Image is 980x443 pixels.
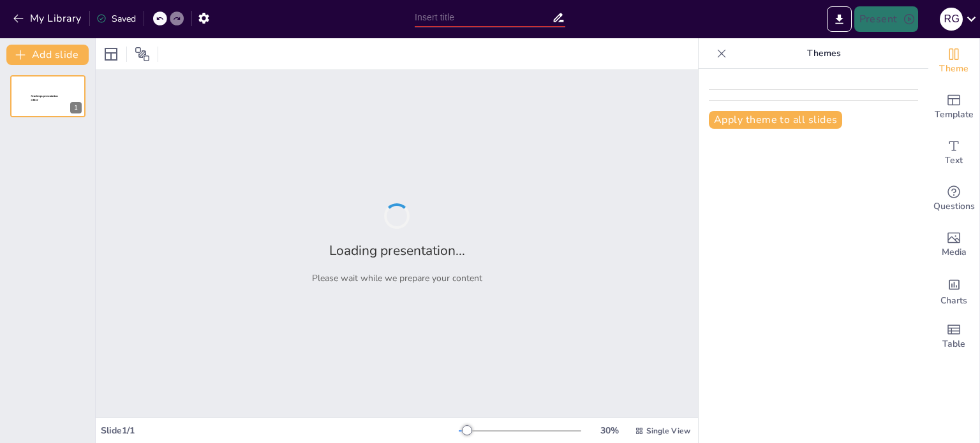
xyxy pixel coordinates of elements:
[940,6,963,32] button: R G
[942,245,967,259] span: Media
[928,268,979,314] div: Add charts and graphs
[933,200,975,214] span: Questions
[135,47,150,62] span: Position
[928,314,979,359] div: Add a table
[10,8,87,29] button: My Library
[96,13,136,25] div: Saved
[945,154,963,168] span: Text
[940,294,967,308] span: Charts
[939,62,969,76] span: Theme
[101,44,121,64] div: Layout
[101,425,459,437] div: Slide 1 / 1
[940,8,963,31] div: R G
[942,337,965,351] span: Table
[329,242,465,259] h2: Loading presentation...
[31,95,58,102] span: Sendsteps presentation editor
[312,272,482,284] p: Please wait while we prepare your content
[709,111,842,129] button: Apply theme to all slides
[70,102,82,113] div: 1
[928,130,979,176] div: Add text boxes
[854,6,918,32] button: Present
[928,38,979,84] div: Change the overall theme
[928,176,979,222] div: Get real-time input from your audience
[415,8,552,27] input: Insert title
[827,6,852,32] button: Export to PowerPoint
[6,45,89,65] button: Add slide
[928,84,979,130] div: Add ready made slides
[732,38,916,69] p: Themes
[646,426,690,436] span: Single View
[928,222,979,268] div: Add images, graphics, shapes or video
[594,425,625,437] div: 30 %
[935,108,974,122] span: Template
[10,75,85,117] div: 1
